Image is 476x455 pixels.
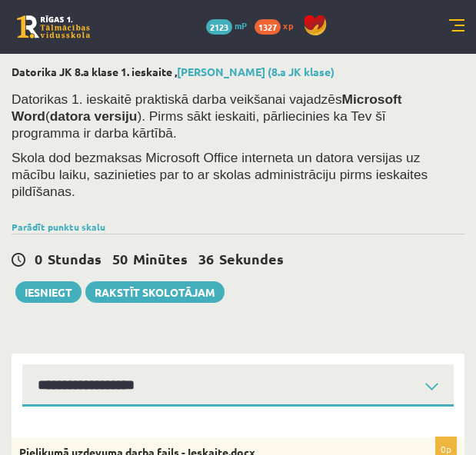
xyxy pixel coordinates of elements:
[112,250,128,267] span: 50
[12,91,402,124] b: Microsoft Word
[12,91,402,141] span: Datorikas 1. ieskaitē praktiskā darba veikšanai vajadzēs ( ). Pirms sākt ieskaiti, pārliecinies k...
[283,19,293,32] span: xp
[35,250,42,267] span: 0
[12,65,464,78] h2: Datorika JK 8.a klase 1. ieskaite ,
[85,281,225,303] a: Rakstīt skolotājam
[206,19,232,35] span: 2123
[50,108,138,124] b: datora versiju
[255,19,281,35] span: 1327
[48,250,102,267] span: Stundas
[255,19,301,32] a: 1327 xp
[17,15,90,38] a: Rīgas 1. Tālmācības vidusskola
[12,150,428,199] span: Skola dod bezmaksas Microsoft Office interneta un datora versijas uz mācību laiku, sazinieties pa...
[198,250,214,267] span: 36
[133,250,188,267] span: Minūtes
[219,250,284,267] span: Sekundes
[235,19,247,32] span: mP
[15,281,82,303] button: Iesniegt
[12,221,105,233] a: Parādīt punktu skalu
[177,65,335,78] a: [PERSON_NAME] (8.a JK klase)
